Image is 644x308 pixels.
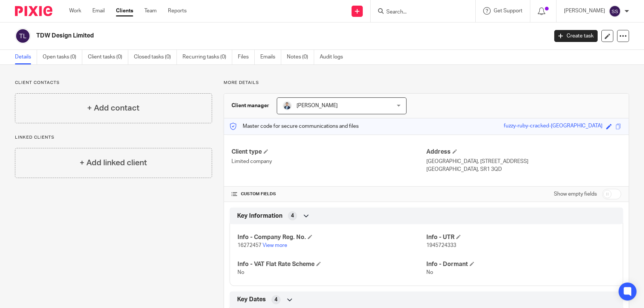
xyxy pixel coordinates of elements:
p: [GEOGRAPHIC_DATA], [STREET_ADDRESS] [426,158,621,165]
a: Clients [116,7,133,15]
div: fuzzy-ruby-cracked-[GEOGRAPHIC_DATA] [504,122,602,131]
span: 4 [291,212,294,220]
h4: Address [426,148,621,156]
a: Reports [168,7,187,15]
span: [PERSON_NAME] [297,103,338,108]
img: svg%3E [609,5,621,17]
p: [PERSON_NAME] [564,7,605,15]
h4: CUSTOM FIELDS [231,191,426,197]
input: Search [386,9,453,16]
p: Master code for secure communications and files [230,123,359,130]
span: 1945724333 [426,243,456,248]
h3: Client manager [231,102,269,109]
a: Create task [554,30,598,42]
a: Audit logs [320,50,349,64]
a: Emails [260,50,281,64]
a: Open tasks (0) [43,50,82,64]
h4: Info - VAT Flat Rate Scheme [237,260,426,268]
a: Work [69,7,81,15]
a: Client tasks (0) [88,50,128,64]
a: Team [144,7,157,15]
h4: Info - Company Reg. No. [237,233,426,241]
label: Show empty fields [554,190,597,198]
p: Limited company [231,158,426,165]
a: Details [15,50,37,64]
a: Files [238,50,255,64]
a: Recurring tasks (0) [183,50,232,64]
p: Linked clients [15,135,212,141]
h2: TDW Design Limited [36,32,442,40]
h4: Client type [231,148,426,156]
span: No [237,270,244,275]
a: View more [263,243,287,248]
span: Get Support [494,8,522,13]
h4: Info - Dormant [426,260,615,268]
p: [GEOGRAPHIC_DATA], SR1 3QD [426,166,621,173]
img: Pixie [15,6,52,16]
a: Closed tasks (0) [134,50,177,64]
span: Key Information [237,212,282,220]
h4: + Add contact [87,102,139,114]
h4: + Add linked client [80,157,147,169]
img: LinkedIn%20Profile.jpeg [283,101,292,110]
a: Notes (0) [287,50,314,64]
span: 4 [275,296,277,304]
h4: Info - UTR [426,233,615,241]
img: svg%3E [15,28,31,44]
p: More details [224,80,629,86]
p: Client contacts [15,80,212,86]
a: Email [92,7,105,15]
span: 16272457 [237,243,261,248]
span: Key Dates [237,296,266,304]
span: No [426,270,433,275]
